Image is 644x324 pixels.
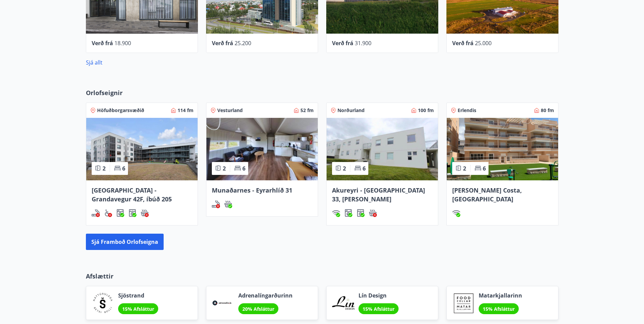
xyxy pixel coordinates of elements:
img: Paella dish [206,118,318,180]
span: 6 [363,165,366,172]
span: 2 [223,165,226,172]
span: 25.200 [235,39,251,47]
div: Reykingar / Vape [212,200,220,208]
span: Vesturland [217,107,243,114]
span: 2 [463,165,466,172]
span: 2 [343,165,346,172]
span: 18.900 [114,39,131,47]
div: Aðgengi fyrir hjólastól [104,209,112,217]
span: 25.000 [475,39,492,47]
img: Paella dish [86,118,198,180]
img: 8IYIKVZQyRlUC6HQIIUSdjpPGRncJsz2RzLgWvp4.svg [104,209,112,217]
span: Sjöstrand [118,292,158,299]
div: Þvottavél [116,209,124,217]
span: Akureyri - [GEOGRAPHIC_DATA] 33, [PERSON_NAME] [332,186,425,203]
div: Þráðlaust net [332,209,340,217]
img: QNIUl6Cv9L9rHgMXwuzGLuiJOj7RKqxk9mBFPqjq.svg [212,200,220,208]
span: Norðurland [337,107,365,114]
span: Verð frá [212,39,233,47]
span: 80 fm [541,107,554,114]
span: Adrenalíngarðurinn [238,292,293,299]
span: 114 fm [178,107,194,114]
span: 6 [122,165,125,172]
img: h89QDIuHlAdpqTriuIvuEWkTH976fOgBEOOeu1mi.svg [369,209,377,217]
span: Munaðarnes - Eyrarhlíð 31 [212,186,292,194]
span: 31.900 [355,39,371,47]
img: Paella dish [447,118,558,180]
span: [GEOGRAPHIC_DATA] - Grandavegur 42F, íbúð 205 [92,186,172,203]
span: Lín Design [358,292,399,299]
span: Verð frá [92,39,113,47]
div: Heitur pottur [141,209,149,217]
span: 20% Afsláttur [242,306,274,312]
div: Heitur pottur [224,200,232,208]
button: Sjá framboð orlofseigna [86,234,164,250]
img: HJRyFFsYp6qjeUYhR4dAD8CaCEsnIFYZ05miwXoh.svg [332,209,340,217]
img: Dl16BY4EX9PAW649lg1C3oBuIaAsR6QVDQBO2cTm.svg [344,209,352,217]
img: HJRyFFsYp6qjeUYhR4dAD8CaCEsnIFYZ05miwXoh.svg [452,209,460,217]
span: Orlofseignir [86,88,123,97]
a: Sjá allt [86,59,103,66]
span: [PERSON_NAME] Costa, [GEOGRAPHIC_DATA] [452,186,522,203]
div: Þráðlaust net [452,209,460,217]
p: Afslættir [86,272,558,281]
div: Þurrkari [128,209,136,217]
span: 6 [242,165,245,172]
img: h89QDIuHlAdpqTriuIvuEWkTH976fOgBEOOeu1mi.svg [224,200,232,208]
span: 15% Afsláttur [363,306,394,312]
div: Þvottavél [344,209,352,217]
img: Dl16BY4EX9PAW649lg1C3oBuIaAsR6QVDQBO2cTm.svg [116,209,124,217]
img: hddCLTAnxqFUMr1fxmbGG8zWilo2syolR0f9UjPn.svg [356,209,365,217]
img: h89QDIuHlAdpqTriuIvuEWkTH976fOgBEOOeu1mi.svg [141,209,149,217]
span: Verð frá [332,39,353,47]
img: QNIUl6Cv9L9rHgMXwuzGLuiJOj7RKqxk9mBFPqjq.svg [92,209,100,217]
span: 52 fm [300,107,314,114]
span: Höfuðborgarsvæðið [97,107,144,114]
span: Verð frá [452,39,474,47]
span: 6 [483,165,486,172]
div: Heitur pottur [369,209,377,217]
span: 2 [103,165,106,172]
div: Þurrkari [356,209,365,217]
span: Matarkjallarinn [479,292,522,299]
span: 15% Afsláttur [122,306,154,312]
img: Paella dish [327,118,438,180]
span: 100 fm [418,107,434,114]
span: 15% Afsláttur [483,306,515,312]
img: hddCLTAnxqFUMr1fxmbGG8zWilo2syolR0f9UjPn.svg [128,209,136,217]
span: Erlendis [458,107,476,114]
div: Reykingar / Vape [92,209,100,217]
